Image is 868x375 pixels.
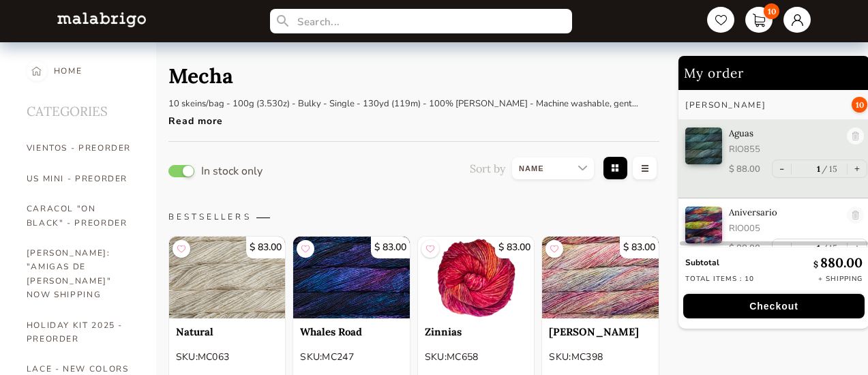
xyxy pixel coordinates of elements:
p: SKU: MC398 [549,350,652,364]
a: HOLIDAY KIT 2025 - PREORDER [27,310,136,355]
strong: Subtotal [685,257,719,268]
p: $ 83.00 [495,237,534,258]
a: $ 83.00 [293,237,410,318]
p: 10 skeins/bag - 100g (3.530z) - Bulky - Single - 130yd (119m) - 100% [PERSON_NAME] - Machine wash... [168,97,639,110]
img: table-view__disabled.3d689eb7.svg [630,155,659,183]
p: RIO005 [729,222,840,235]
a: $ 83.00 [418,237,535,318]
img: Zinnias [418,237,535,318]
img: home-nav-btn.c16b0172.svg [31,61,42,81]
p: RIO855 [729,143,840,155]
a: $ 83.00 [169,237,286,318]
button: Checkout [683,294,865,318]
img: grid-view.f2ab8e65.svg [601,155,630,183]
img: Whales Road [293,237,410,318]
a: [PERSON_NAME] [549,325,652,338]
p: $ 83.00 [371,237,410,258]
a: Natural [176,325,279,338]
p: SKU: MC658 [425,350,528,364]
div: Read more [168,108,639,127]
a: Zinnias [425,325,528,338]
span: $ [813,259,820,269]
button: - [773,160,791,177]
a: 10 [745,7,773,33]
label: 15 [820,164,838,174]
p: 880.00 [813,254,863,271]
img: Rosalinda [542,237,659,318]
button: - [773,239,791,256]
span: 10 [852,97,867,112]
img: 0.jpg [685,127,722,164]
p: Aguas [729,127,840,139]
a: Whales Road [300,325,403,338]
h3: [PERSON_NAME] [685,100,766,110]
a: [PERSON_NAME]: "AMIGAS DE [PERSON_NAME]" NOW SHIPPING [27,238,136,310]
a: $ 83.00 [542,237,659,318]
button: + [848,160,867,177]
p: $ 88.00 [729,163,760,175]
a: US MINI - PREORDER [27,164,136,194]
div: HOME [54,56,83,86]
p: In stock only [201,166,263,176]
p: $ 83.00 [246,237,285,258]
a: CARACOL "ON BLACK" - PREORDER [27,194,136,238]
p: SKU: MC063 [176,350,279,364]
input: Search... [270,9,571,33]
h2: CATEGORIES [27,86,136,133]
img: L5WsItTXhTFtyxb3tkNoXNspfcfOAAWlbXYcuBTUg0FA22wzaAJ6kXiYLTb6coiuTfQf1mE2HwVko7IAAAAASUVORK5CYII= [57,12,146,27]
h1: Mecha [168,63,233,89]
img: Natural [169,237,286,318]
p: Aniversario [729,207,840,218]
p: $ 83.00 [620,237,659,258]
p: BESTSELLERS [168,211,659,222]
img: 0.jpg [685,207,722,243]
p: SKU: MC247 [300,350,403,364]
a: VIENTOS - PREORDER [27,133,136,163]
button: + [848,239,867,256]
span: 10 [764,3,779,19]
p: Sort by [470,162,505,175]
p: Total items : 10 [685,274,754,284]
p: + Shipping [818,274,863,284]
